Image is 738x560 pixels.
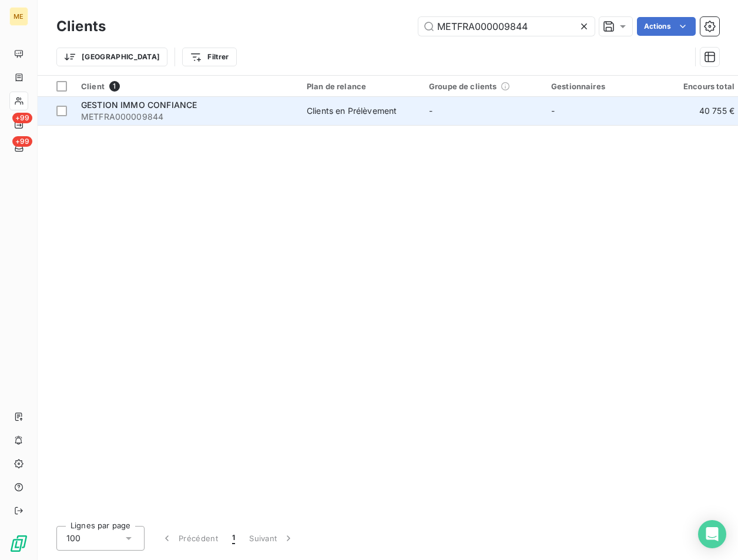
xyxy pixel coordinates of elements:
[637,17,696,36] button: Actions
[418,17,595,36] input: Rechercher
[551,106,555,116] span: -
[429,82,497,91] span: Groupe de clients
[154,526,225,551] button: Précédent
[66,532,80,544] span: 100
[698,520,726,548] div: Open Intercom Messenger
[9,115,28,134] a: +99
[182,48,236,66] button: Filtrer
[429,106,432,116] span: -
[242,526,301,551] button: Suivant
[225,526,242,551] button: 1
[551,82,659,91] div: Gestionnaires
[56,48,167,66] button: [GEOGRAPHIC_DATA]
[9,7,28,26] div: ME
[12,113,32,123] span: +99
[81,111,293,123] span: METFRA000009844
[307,105,397,117] div: Clients en Prélèvement
[232,532,235,544] span: 1
[9,139,28,157] a: +99
[673,82,734,91] div: Encours total
[56,16,106,37] h3: Clients
[307,82,415,91] div: Plan de relance
[81,82,105,91] span: Client
[9,534,28,553] img: Logo LeanPay
[12,136,32,147] span: +99
[109,81,120,92] span: 1
[81,100,197,110] span: GESTION IMMO CONFIANCE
